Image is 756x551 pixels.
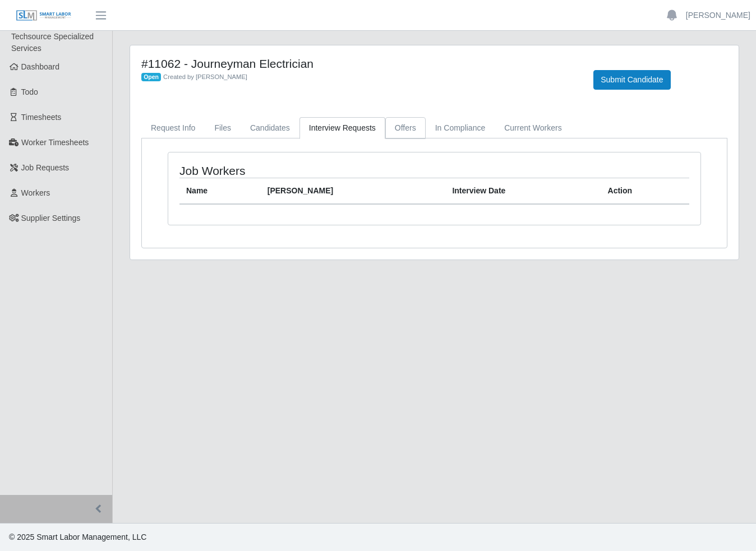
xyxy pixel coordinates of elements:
[9,533,146,541] span: © 2025 Smart Labor Management, LLC
[445,178,601,205] th: Interview Date
[601,178,689,205] th: Action
[21,62,60,71] span: Dashboard
[261,178,446,205] th: [PERSON_NAME]
[686,10,750,21] a: [PERSON_NAME]
[163,73,247,80] span: Created by [PERSON_NAME]
[241,117,299,139] a: Candidates
[299,117,385,139] a: Interview Requests
[179,164,382,178] h4: Job Workers
[141,57,577,71] h4: #11062 - Journeyman Electrician
[385,117,426,139] a: Offers
[11,32,94,53] span: Techsource Specialized Services
[495,117,571,139] a: Current Workers
[141,73,161,82] span: Open
[21,87,38,96] span: Todo
[21,188,50,197] span: Workers
[141,117,205,139] a: Request Info
[426,117,495,139] a: In Compliance
[21,138,89,147] span: Worker Timesheets
[21,163,70,172] span: Job Requests
[21,214,81,223] span: Supplier Settings
[179,178,261,205] th: Name
[593,70,670,90] button: Submit Candidate
[205,117,241,139] a: Files
[16,10,72,22] img: SLM Logo
[21,113,62,122] span: Timesheets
